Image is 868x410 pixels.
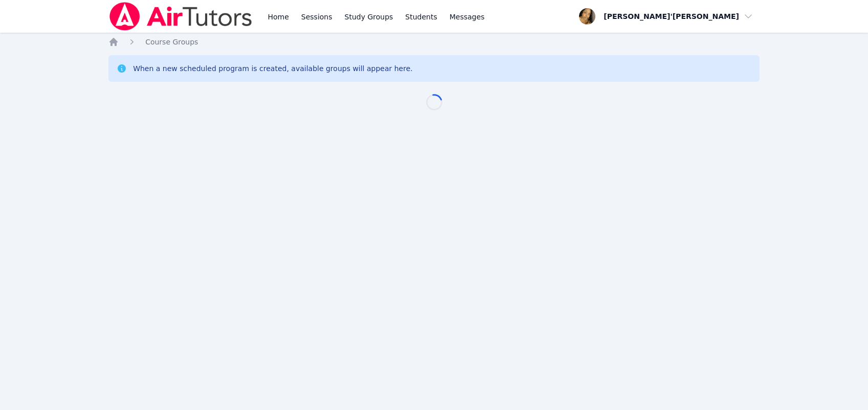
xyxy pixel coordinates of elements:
[133,63,413,74] div: When a new scheduled program is created, available groups will appear here.
[145,38,198,46] span: Course Groups
[108,37,760,47] nav: Breadcrumb
[108,2,253,31] img: Air Tutors
[450,12,485,22] span: Messages
[145,37,198,47] a: Course Groups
